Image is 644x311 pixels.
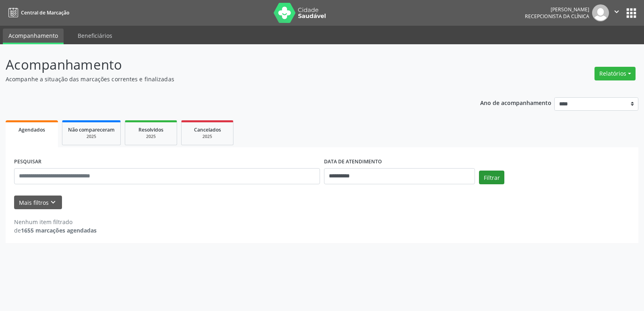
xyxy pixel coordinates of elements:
label: DATA DE ATENDIMENTO [324,156,382,168]
a: Central de Marcação [6,6,69,19]
div: de [14,226,97,235]
button: apps [624,6,638,20]
div: 2025 [131,134,171,140]
span: Cancelados [194,126,221,133]
span: Recepcionista da clínica [525,13,589,20]
button: Mais filtroskeyboard_arrow_down [14,196,62,210]
div: 2025 [187,134,227,140]
span: Resolvidos [138,126,163,133]
span: Não compareceram [68,126,115,133]
div: [PERSON_NAME] [525,6,589,13]
p: Ano de acompanhamento [480,97,551,107]
strong: 1655 marcações agendadas [21,227,97,234]
i:  [612,7,621,16]
p: Acompanhamento [6,55,448,75]
i: keyboard_arrow_down [49,198,58,207]
p: Acompanhe a situação das marcações correntes e finalizadas [6,75,448,83]
button: Relatórios [594,67,636,80]
img: img [592,4,609,21]
div: 2025 [68,134,115,140]
span: Central de Marcação [21,9,69,16]
a: Beneficiários [72,29,118,43]
div: Nenhum item filtrado [14,218,97,226]
label: PESQUISAR [14,156,41,168]
button:  [609,4,624,21]
button: Filtrar [479,171,504,184]
span: Agendados [19,126,45,133]
a: Acompanhamento [3,29,64,44]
